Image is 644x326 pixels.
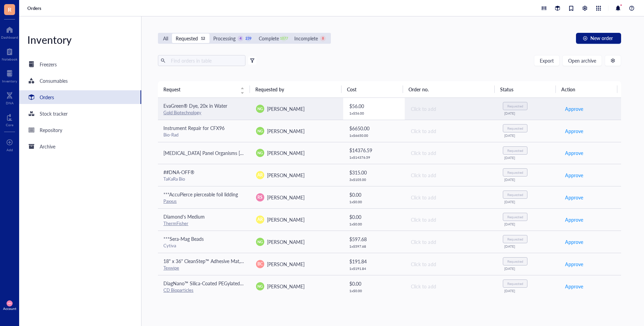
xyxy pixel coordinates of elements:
[504,266,554,271] div: [DATE]
[504,111,554,115] div: [DATE]
[213,35,236,42] div: Processing
[267,149,305,156] span: [PERSON_NAME]
[405,275,497,297] td: Click to add
[565,192,583,203] button: Approve
[257,106,263,112] span: NG
[176,35,198,42] div: Requested
[504,200,554,204] div: [DATE]
[163,220,188,226] a: ThermFisher
[281,36,287,41] div: 1077
[349,235,400,243] div: $ 597.68
[405,186,497,208] td: Click to add
[6,123,13,127] div: Core
[411,260,492,268] div: Click to add
[163,86,236,93] span: Request
[565,103,583,114] button: Approve
[163,243,245,249] div: Cytiva
[411,238,492,246] div: Click to add
[565,171,583,179] span: Approve
[245,36,251,41] div: 239
[504,133,554,138] div: [DATE]
[507,148,523,153] div: Requested
[540,58,554,63] span: Export
[8,302,11,304] span: MM
[19,33,141,47] div: Inventory
[405,120,497,142] td: Click to add
[565,259,583,270] button: Approve
[163,149,310,156] span: [MEDICAL_DATA] Panel Organisms [GEOGRAPHIC_DATA][US_STATE]
[507,237,523,241] div: Requested
[2,57,17,61] div: Notebook
[565,127,583,135] span: Approve
[2,68,17,83] a: Inventory
[267,261,305,268] span: [PERSON_NAME]
[507,126,523,130] div: Requested
[349,155,400,159] div: 1 x $ 14376.59
[565,236,583,247] button: Approve
[507,215,523,219] div: Requested
[40,61,57,68] div: Freezers
[507,282,523,286] div: Requested
[2,79,17,83] div: Inventory
[1,24,18,39] a: Dashboard
[267,105,305,112] span: [PERSON_NAME]
[40,77,68,84] div: Consumables
[405,142,497,164] td: Click to add
[349,289,400,293] div: 1 x $ 0.00
[349,133,400,138] div: 1 x $ 6650.00
[40,143,55,150] div: Archive
[257,261,263,267] span: BC
[3,307,16,311] div: Account
[163,169,194,175] span: ##DNA-OFF®
[163,264,179,271] a: Texwipe
[565,281,583,292] button: Approve
[163,176,245,182] div: TaKaRa Bio
[163,191,238,198] span: ***AccuPierce pierceable foil lidding
[565,238,583,246] span: Approve
[349,178,400,182] div: 3 x $ 105.00
[349,200,400,204] div: 1 x $ 0.00
[565,216,583,223] span: Approve
[349,169,400,176] div: $ 315.00
[504,244,554,248] div: [DATE]
[590,35,613,41] span: New order
[349,213,400,221] div: $ 0.00
[8,5,11,14] span: R
[6,101,14,105] div: DNA
[200,36,206,41] div: 12
[1,35,18,39] div: Dashboard
[349,258,400,265] div: $ 191.84
[507,193,523,197] div: Requested
[349,111,400,115] div: 1 x $ 56.00
[341,81,403,97] th: Cost
[405,253,497,275] td: Click to add
[565,149,583,157] span: Approve
[411,127,492,135] div: Click to add
[411,283,492,290] div: Click to add
[294,35,318,42] div: Incomplete
[565,260,583,268] span: Approve
[40,110,68,117] div: Stock tracker
[411,216,492,223] div: Click to add
[163,198,177,204] a: Paxxus
[267,283,305,290] span: [PERSON_NAME]
[405,98,497,120] td: Click to add
[504,178,554,182] div: [DATE]
[40,93,54,101] div: Orders
[158,33,331,44] div: segmented control
[257,239,263,245] span: NG
[257,128,263,134] span: NG
[349,125,400,132] div: $ 6650.00
[405,208,497,231] td: Click to add
[507,104,523,108] div: Requested
[267,238,305,245] span: [PERSON_NAME]
[349,266,400,271] div: 1 x $ 191.84
[259,35,279,42] div: Complete
[163,213,205,220] span: Diamond's Medium
[556,81,617,97] th: Action
[19,57,141,71] a: Freezers
[267,128,305,134] span: [PERSON_NAME]
[562,55,602,66] button: Open archive
[349,146,400,154] div: $ 14376.59
[257,217,263,223] span: AR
